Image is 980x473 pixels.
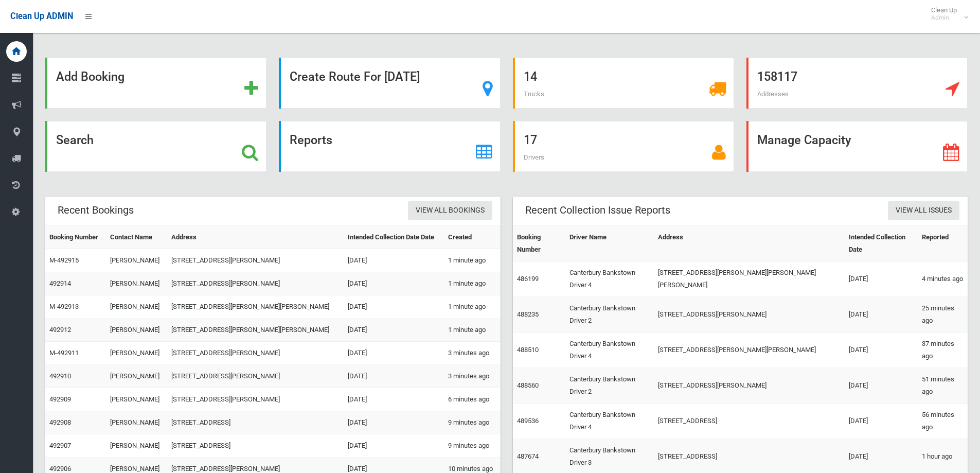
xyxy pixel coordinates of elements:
[167,342,344,365] td: [STREET_ADDRESS][PERSON_NAME]
[513,58,734,109] a: 14 Trucks
[167,411,344,434] td: [STREET_ADDRESS]
[654,404,845,439] td: [STREET_ADDRESS]
[344,226,444,249] th: Intended Collection Date Date
[344,342,444,365] td: [DATE]
[918,404,968,439] td: 56 minutes ago
[845,226,917,261] th: Intended Collection Date
[106,388,167,411] td: [PERSON_NAME]
[49,418,71,426] a: 492908
[746,58,968,109] a: 158117 Addresses
[408,201,492,220] a: View All Bookings
[49,349,79,357] a: M-492911
[444,365,500,388] td: 3 minutes ago
[167,434,344,458] td: [STREET_ADDRESS]
[444,249,500,272] td: 1 minute ago
[513,121,734,172] a: 17 Drivers
[45,121,266,172] a: Search
[49,279,71,287] a: 492914
[49,442,71,449] a: 492907
[106,365,167,388] td: [PERSON_NAME]
[444,411,500,434] td: 9 minutes ago
[654,226,845,261] th: Address
[344,319,444,342] td: [DATE]
[524,69,537,84] strong: 14
[444,295,500,319] td: 1 minute ago
[344,388,444,411] td: [DATE]
[845,261,917,297] td: [DATE]
[926,6,967,22] span: Clean Up
[344,434,444,458] td: [DATE]
[517,381,539,389] a: 488560
[757,133,851,147] strong: Manage Capacity
[524,133,537,147] strong: 17
[344,272,444,295] td: [DATE]
[106,411,167,434] td: [PERSON_NAME]
[49,303,79,310] a: M-492913
[517,417,539,425] a: 489536
[167,388,344,411] td: [STREET_ADDRESS][PERSON_NAME]
[106,434,167,458] td: [PERSON_NAME]
[167,249,344,272] td: [STREET_ADDRESS][PERSON_NAME]
[654,261,845,297] td: [STREET_ADDRESS][PERSON_NAME][PERSON_NAME][PERSON_NAME]
[513,200,683,220] header: Recent Collection Issue Reports
[517,452,539,460] a: 487674
[654,368,845,404] td: [STREET_ADDRESS][PERSON_NAME]
[444,388,500,411] td: 6 minutes ago
[45,58,266,109] a: Add Booking
[845,404,917,439] td: [DATE]
[565,404,654,439] td: Canterbury Bankstown Driver 4
[290,133,332,147] strong: Reports
[167,319,344,342] td: [STREET_ADDRESS][PERSON_NAME][PERSON_NAME]
[444,434,500,458] td: 9 minutes ago
[106,342,167,365] td: [PERSON_NAME]
[344,365,444,388] td: [DATE]
[49,326,71,334] a: 492912
[49,256,79,264] a: M-492915
[344,249,444,272] td: [DATE]
[565,368,654,404] td: Canterbury Bankstown Driver 2
[444,342,500,365] td: 3 minutes ago
[167,295,344,319] td: [STREET_ADDRESS][PERSON_NAME][PERSON_NAME]
[565,297,654,332] td: Canterbury Bankstown Driver 2
[167,272,344,295] td: [STREET_ADDRESS][PERSON_NAME]
[565,261,654,297] td: Canterbury Bankstown Driver 4
[654,332,845,368] td: [STREET_ADDRESS][PERSON_NAME][PERSON_NAME]
[279,121,500,172] a: Reports
[290,69,420,84] strong: Create Route For [DATE]
[918,297,968,332] td: 25 minutes ago
[10,11,73,21] span: Clean Up ADMIN
[106,295,167,319] td: [PERSON_NAME]
[918,226,968,261] th: Reported
[845,332,917,368] td: [DATE]
[757,90,789,98] span: Addresses
[56,69,124,84] strong: Add Booking
[444,319,500,342] td: 1 minute ago
[279,58,500,109] a: Create Route For [DATE]
[918,332,968,368] td: 37 minutes ago
[931,14,957,22] small: Admin
[757,69,797,84] strong: 158117
[344,295,444,319] td: [DATE]
[106,272,167,295] td: [PERSON_NAME]
[45,200,146,220] header: Recent Bookings
[845,368,917,404] td: [DATE]
[106,319,167,342] td: [PERSON_NAME]
[49,465,71,472] a: 492906
[49,372,71,380] a: 492910
[106,249,167,272] td: [PERSON_NAME]
[654,297,845,332] td: [STREET_ADDRESS][PERSON_NAME]
[746,121,968,172] a: Manage Capacity
[49,395,71,403] a: 492909
[444,272,500,295] td: 1 minute ago
[106,226,167,249] th: Contact Name
[888,201,959,220] a: View All Issues
[167,226,344,249] th: Address
[517,275,539,283] a: 486199
[344,411,444,434] td: [DATE]
[565,332,654,368] td: Canterbury Bankstown Driver 4
[167,365,344,388] td: [STREET_ADDRESS][PERSON_NAME]
[918,261,968,297] td: 4 minutes ago
[517,346,539,354] a: 488510
[444,226,500,249] th: Created
[45,226,106,249] th: Booking Number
